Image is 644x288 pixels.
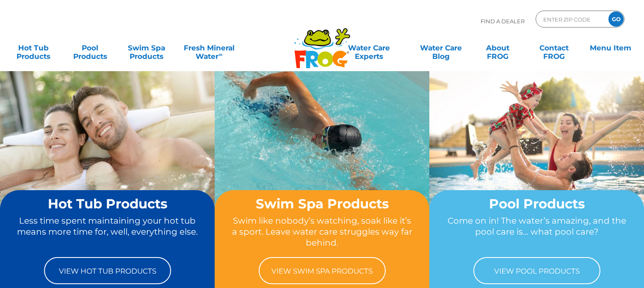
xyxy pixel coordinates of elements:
[16,215,199,249] p: Less time spent maintaining your hot tub means more time for, well, everything else.
[473,39,522,56] a: AboutFROG
[8,39,58,56] a: Hot TubProducts
[259,257,386,284] a: View Swim Spa Products
[445,215,628,249] p: Come on in! The water’s amazing, and the pool care is… what pool care?
[231,197,413,211] h2: Swim Spa Products
[218,51,222,58] sup: ∞
[416,39,466,56] a: Water CareBlog
[445,197,628,211] h2: Pool Products
[178,39,240,56] a: Fresh MineralWater∞
[481,11,525,32] p: Find A Dealer
[16,197,199,211] h2: Hot Tub Products
[328,39,410,56] a: Water CareExperts
[585,39,635,56] a: Menu Item
[473,257,600,284] a: View Pool Products
[122,39,171,56] a: Swim SpaProducts
[231,215,413,249] p: Swim like nobody’s watching, soak like it’s a sport. Leave water care struggles way far behind.
[44,257,171,284] a: View Hot Tub Products
[608,11,624,27] input: GO
[290,17,355,69] img: Frog Products Logo
[429,71,644,231] img: home-banner-pool-short
[215,71,429,231] img: home-banner-swim-spa-short
[65,39,115,56] a: PoolProducts
[529,39,579,56] a: ContactFROG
